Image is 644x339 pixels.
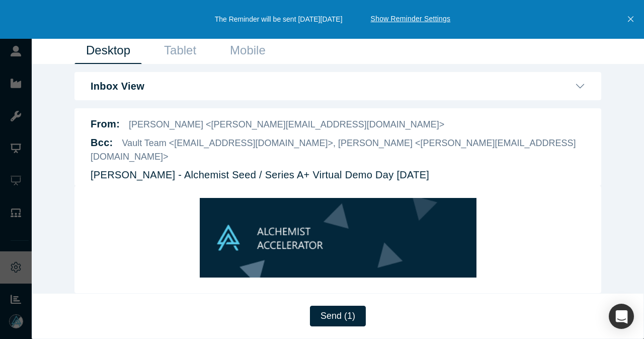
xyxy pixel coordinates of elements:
span: Vault Team <[EMAIL_ADDRESS][DOMAIN_NAME]>, [PERSON_NAME] <[PERSON_NAME][EMAIL_ADDRESS][DOMAIN_NAME]> [91,138,576,162]
b: Inbox View [91,80,144,92]
p: [PERSON_NAME] - Alchemist Seed / Series A+ Virtual Demo Day [DATE] [91,167,429,182]
a: Tablet [152,40,208,64]
button: Show Reminder Settings [371,14,451,24]
span: [PERSON_NAME] <[PERSON_NAME][EMAIL_ADDRESS][DOMAIN_NAME]> [129,119,444,129]
a: Mobile [218,40,277,64]
b: Bcc : [91,137,113,148]
b: From: [91,118,120,129]
a: Desktop [74,40,142,64]
button: Inbox View [91,80,585,92]
button: Send (1) [310,306,366,326]
p: The Reminder will be sent [DATE][DATE] [215,14,343,25]
iframe: DemoDay Email Preview [91,186,585,285]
